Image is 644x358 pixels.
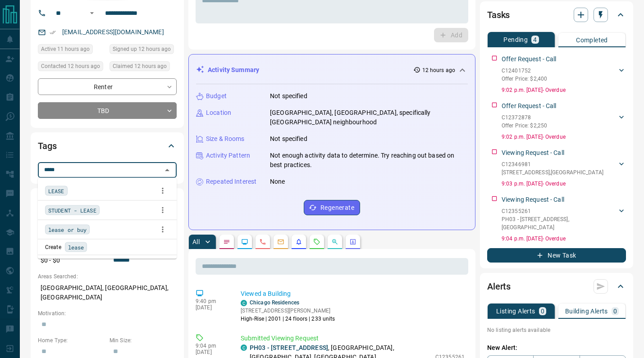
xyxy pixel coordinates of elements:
[241,300,247,306] div: condos.ca
[110,61,177,74] div: Mon Sep 15 2025
[576,37,608,43] p: Completed
[487,276,626,297] div: Alerts
[38,281,177,305] p: [GEOGRAPHIC_DATA], [GEOGRAPHIC_DATA], [GEOGRAPHIC_DATA]
[196,349,227,355] p: [DATE]
[502,159,626,178] div: C12346981[STREET_ADDRESS],[GEOGRAPHIC_DATA]
[50,29,56,36] svg: Email Verified
[502,65,626,85] div: C12401752Offer Price: $2,400
[48,206,96,215] span: STUDENT - LEASE
[38,139,56,153] h2: Tags
[502,180,626,188] p: 9:03 p.m. [DATE] - Overdue
[206,134,245,144] p: Size & Rooms
[331,238,338,245] svg: Opportunities
[241,238,248,245] svg: Lead Browsing Activity
[196,343,227,349] p: 9:04 pm
[295,238,302,245] svg: Listing Alerts
[206,177,256,186] p: Repeated Interest
[38,61,105,74] div: Mon Sep 15 2025
[48,225,87,234] span: lease or buy
[270,151,468,170] p: Not enough activity data to determine. Try reaching out based on best practices.
[241,307,335,315] p: [STREET_ADDRESS][PERSON_NAME]
[270,177,285,186] p: None
[277,238,284,245] svg: Emails
[502,207,617,215] p: C12355261
[206,108,231,118] p: Location
[503,36,528,43] p: Pending
[502,113,547,122] p: C12372878
[487,326,626,334] p: No listing alerts available
[502,235,626,243] p: 9:04 p.m. [DATE] - Overdue
[241,344,247,351] div: condos.ca
[487,343,626,353] p: New Alert:
[502,215,617,231] p: PH03 - [STREET_ADDRESS] , [GEOGRAPHIC_DATA]
[241,315,335,323] p: High-Rise | 2001 | 24 floors | 233 units
[270,91,307,101] p: Not specified
[41,62,100,71] span: Contacted 12 hours ago
[206,151,250,160] p: Activity Pattern
[38,272,177,281] p: Areas Searched:
[206,91,227,101] p: Budget
[487,8,510,22] h2: Tasks
[502,67,547,75] p: C12401752
[241,289,465,299] p: Viewed a Building
[38,78,177,95] div: Renter
[422,66,455,74] p: 12 hours ago
[250,344,328,351] a: PH03 - [STREET_ADDRESS]
[38,253,105,268] p: $0 - $0
[349,238,356,245] svg: Agent Actions
[565,308,608,314] p: Building Alerts
[38,102,177,119] div: TBD
[196,62,468,78] div: Activity Summary12 hours ago
[38,336,105,344] p: Home Type:
[113,45,171,54] span: Signed up 12 hours ago
[502,112,626,131] div: C12372878Offer Price: $2,250
[192,239,200,245] p: All
[223,238,230,245] svg: Notes
[487,4,626,26] div: Tasks
[487,248,626,263] button: New Task
[62,28,164,36] a: [EMAIL_ADDRESS][DOMAIN_NAME]
[541,308,544,314] p: 0
[41,45,90,54] span: Active 11 hours ago
[502,160,603,168] p: C12346981
[241,334,465,343] p: Submitted Viewing Request
[313,238,320,245] svg: Requests
[502,133,626,141] p: 9:02 p.m. [DATE] - Overdue
[38,135,177,157] div: Tags
[304,200,360,215] button: Regenerate
[487,279,511,294] h2: Alerts
[48,186,64,195] span: LEASE
[270,108,468,127] p: [GEOGRAPHIC_DATA], [GEOGRAPHIC_DATA], specifically [GEOGRAPHIC_DATA] neighbourhood
[502,148,564,158] p: Viewing Request - Call
[68,243,84,252] span: lease
[113,62,167,71] span: Claimed 12 hours ago
[38,44,105,57] div: Mon Sep 15 2025
[270,134,307,144] p: Not specified
[161,164,174,177] button: Close
[502,195,564,204] p: Viewing Request - Call
[38,309,177,317] p: Motivation:
[502,54,557,64] p: Offer Request - Call
[87,8,97,18] button: Open
[110,336,177,344] p: Min Size:
[196,304,227,311] p: [DATE]
[208,65,259,75] p: Activity Summary
[502,168,603,177] p: [STREET_ADDRESS] , [GEOGRAPHIC_DATA]
[110,44,177,57] div: Mon Sep 15 2025
[502,122,547,130] p: Offer Price: $2,250
[259,238,266,245] svg: Calls
[250,299,299,306] a: Chicago Residences
[502,205,626,233] div: C12355261PH03 - [STREET_ADDRESS],[GEOGRAPHIC_DATA]
[533,36,537,43] p: 4
[196,298,227,304] p: 9:40 pm
[502,75,547,83] p: Offer Price: $2,400
[45,243,61,251] p: Create
[496,308,535,314] p: Listing Alerts
[502,101,557,111] p: Offer Request - Call
[502,86,626,94] p: 9:02 p.m. [DATE] - Overdue
[613,308,617,314] p: 0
